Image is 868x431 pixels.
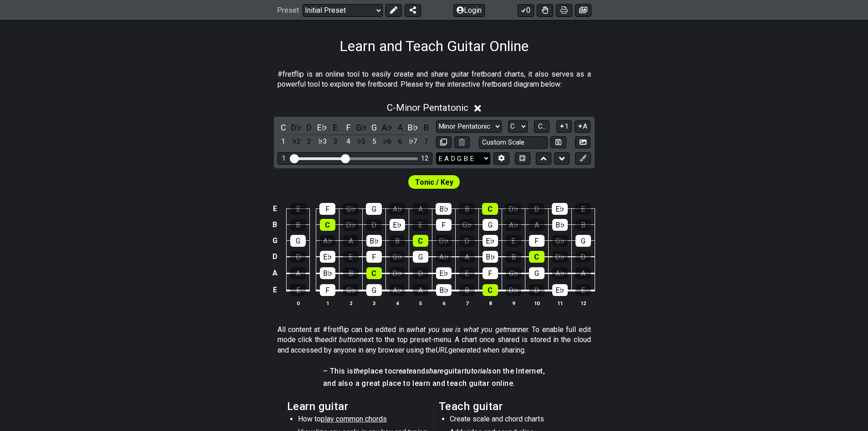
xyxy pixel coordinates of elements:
button: Move down [554,152,570,165]
div: F [319,203,335,215]
div: toggle scale degree [303,135,315,148]
div: A♭ [389,203,405,215]
div: toggle pitch class [303,121,315,134]
div: E♭ [320,251,335,263]
button: Store user defined scale [550,136,566,149]
div: D♭ [343,219,359,231]
div: B [290,219,306,231]
div: A [459,251,475,263]
div: E [413,219,428,231]
div: toggle pitch class [277,121,289,134]
button: Copy [436,136,452,149]
li: How to [298,414,428,427]
div: A [413,284,428,296]
em: create [392,367,412,375]
div: toggle scale degree [355,135,367,148]
th: 2 [339,298,362,308]
div: Visible fret range [277,152,432,165]
div: toggle pitch class [420,121,432,134]
button: A [575,120,591,133]
th: 5 [409,298,432,308]
div: B♭ [552,219,568,231]
div: A♭ [436,251,452,263]
span: Preset [277,6,299,15]
div: D♭ [436,235,452,247]
div: G [366,203,382,215]
button: Print [556,4,572,16]
div: toggle scale degree [290,135,302,148]
div: B♭ [436,284,452,296]
td: E [269,281,280,299]
div: D [459,235,475,247]
span: C - Minor Pentatonic [387,102,468,113]
em: edit button [325,335,360,344]
button: First click edit preset to enable marker editing [575,152,591,165]
div: toggle pitch class [381,121,393,134]
div: D [529,284,544,296]
div: B [575,219,591,231]
div: B [459,203,475,215]
div: B [390,235,405,247]
div: A [575,267,591,279]
div: D [290,251,306,263]
li: Create scale and chord charts [450,414,580,427]
div: B♭ [320,267,335,279]
select: Preset [303,4,383,16]
div: toggle scale degree [381,135,393,148]
button: Toggle Dexterity for all fretkits [537,4,553,16]
div: toggle scale degree [316,135,328,148]
div: C [413,235,428,247]
button: C.. [534,120,550,133]
p: #fretflip is an online tool to easily create and share guitar fretboard charts, it also serves as... [277,69,591,90]
div: G [290,235,306,247]
div: F [366,251,382,263]
div: F [483,267,498,279]
div: E [506,235,521,247]
td: A [269,265,280,282]
div: A [290,267,306,279]
div: D♭ [390,267,405,279]
h4: and also a great place to learn and teach guitar online. [323,379,545,389]
div: toggle scale degree [420,135,432,148]
th: 3 [362,298,385,308]
select: Scale [436,120,502,133]
h4: – This is place to and guitar on the Internet, [323,366,545,376]
div: toggle pitch class [316,121,328,134]
button: Delete [454,136,470,149]
div: G [413,251,428,263]
em: URL [436,346,448,354]
div: G♭ [343,284,359,296]
div: G♭ [390,251,405,263]
div: A♭ [390,284,405,296]
div: G♭ [506,267,521,279]
em: share [426,367,444,375]
div: C [366,267,382,279]
div: A [529,219,544,231]
div: E [575,203,591,215]
div: F [529,235,544,247]
div: toggle pitch class [368,121,380,134]
div: toggle pitch class [290,121,302,134]
div: C [482,203,498,215]
button: 0 [518,4,534,16]
div: G [483,219,498,231]
div: toggle scale degree [329,135,341,148]
div: B [459,284,475,296]
button: Create Image [575,136,591,149]
div: B♭ [436,203,452,215]
div: toggle scale degree [342,135,354,148]
div: E [343,251,359,263]
button: Login [453,4,485,16]
div: G♭ [343,203,359,215]
div: toggle pitch class [394,121,406,134]
div: D [575,251,591,263]
div: 12 [421,155,428,162]
div: G♭ [552,235,568,247]
div: A [412,203,428,215]
div: G♭ [459,219,475,231]
th: 1 [316,298,339,308]
div: toggle pitch class [329,121,341,134]
th: 11 [548,298,571,308]
div: 1 [282,155,286,162]
div: A♭ [320,235,335,247]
